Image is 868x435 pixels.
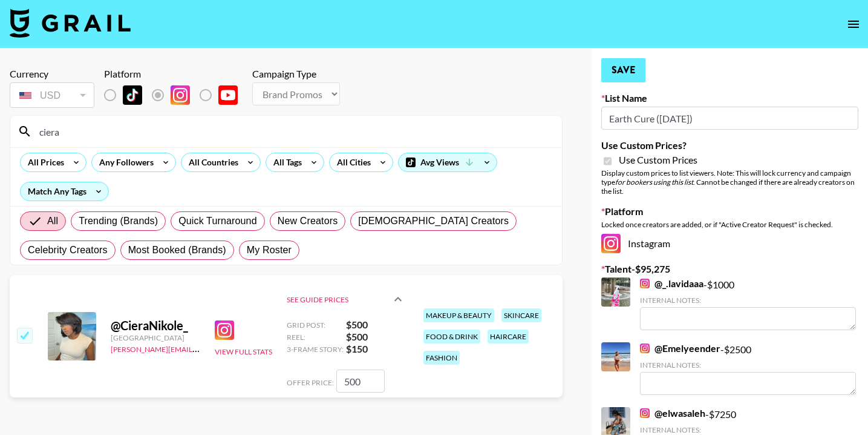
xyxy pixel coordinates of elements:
[10,68,94,80] div: Currency
[601,92,858,104] label: List Name
[278,214,338,228] span: New Creators
[601,234,858,253] div: Instagram
[12,85,92,106] div: USD
[336,370,385,393] input: 500
[640,277,856,330] div: - $ 1000
[123,85,142,105] img: TikTok
[287,280,405,319] div: See Guide Prices
[640,360,856,370] div: Internal Notes:
[266,153,304,171] div: All Tags
[128,243,226,257] span: Most Booked (Brands)
[841,12,866,36] button: open drawer
[640,277,703,290] a: @_.lavidaaa
[423,330,480,344] div: food & drink
[92,153,156,171] div: Any Followers
[32,122,555,141] input: Search by User Name
[178,214,257,228] span: Quick Turnaround
[21,182,108,201] div: Match Any Tags
[28,243,108,257] span: Celebrity Creators
[601,263,858,275] label: Talent - $ 95,275
[111,342,347,354] a: [PERSON_NAME][EMAIL_ADDRESS][PERSON_NAME][DOMAIN_NAME]
[601,220,858,229] div: Locked once creators are added, or if "Active Creator Request" is checked.
[171,85,190,105] img: Instagram
[601,139,858,151] label: Use Custom Prices?
[287,378,334,387] span: Offer Price:
[601,168,858,196] div: Display custom prices to list viewers. Note: This will lock currency and campaign type . Cannot b...
[346,319,405,331] strong: $ 500
[640,425,856,434] div: Internal Notes:
[215,320,234,340] img: Instagram
[346,343,405,355] strong: $ 150
[111,333,200,342] div: [GEOGRAPHIC_DATA]
[287,295,391,304] div: See Guide Prices
[218,85,238,105] img: YouTube
[21,153,67,171] div: All Prices
[10,8,131,38] img: Grail Talent
[346,331,405,343] strong: $ 500
[619,154,697,166] span: Use Custom Prices
[640,296,856,305] div: Internal Notes:
[287,319,405,355] div: See Guide Prices
[79,214,158,228] span: Trending (Brands)
[640,342,856,395] div: - $ 2500
[501,308,541,322] div: skincare
[358,214,509,228] span: [DEMOGRAPHIC_DATA] Creators
[615,178,693,187] em: for bookers using this list
[330,153,373,171] div: All Cities
[215,347,272,356] button: View Full Stats
[10,80,94,110] div: Currency is locked to USD
[287,345,344,354] span: 3-Frame Story:
[111,318,200,333] div: @ CieraNikole_
[104,68,247,80] div: Platform
[399,153,497,171] div: Avg Views
[488,330,529,344] div: haircare
[252,68,340,80] div: Campaign Type
[181,153,241,171] div: All Countries
[640,342,720,354] a: @Emelyeender
[287,320,344,330] span: Grid Post:
[640,408,650,418] img: Instagram
[47,214,58,228] span: All
[287,333,344,342] span: Reel:
[104,82,247,108] div: List locked to Instagram.
[601,234,621,253] img: Instagram
[601,58,645,82] button: Save
[423,308,494,322] div: makeup & beauty
[423,351,460,365] div: fashion
[640,279,650,288] img: Instagram
[247,243,292,257] span: My Roster
[640,344,650,353] img: Instagram
[640,407,705,419] a: @elwasaleh
[601,205,858,217] label: Platform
